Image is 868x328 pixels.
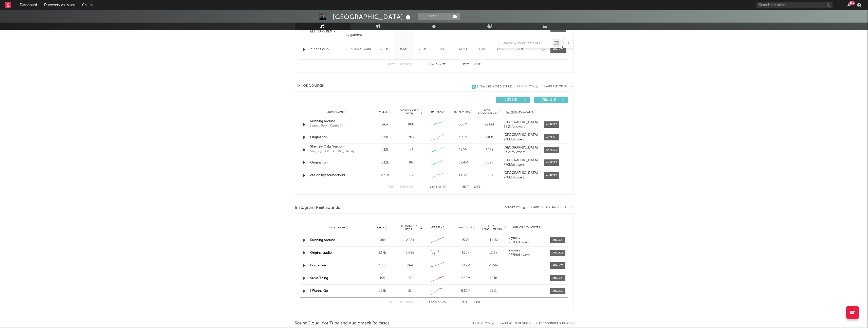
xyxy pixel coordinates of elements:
[397,225,420,231] span: Reels (last 7 days)
[310,144,363,149] a: Stay (Ely Oaks Version)
[397,276,423,281] div: 130
[395,47,412,52] div: 156k
[477,135,501,140] div: 216k
[373,122,397,127] div: 143k
[438,301,441,304] span: of
[453,263,478,268] div: 78.7M
[509,253,547,257] div: 267k followers
[509,236,547,240] a: elyoaks
[409,173,413,178] div: 53
[849,1,855,5] div: 99 +
[310,149,363,154] div: Stay - [GEOGRAPHIC_DATA] Version
[370,288,395,294] div: 1.22k
[504,176,539,179] div: 770k followers
[310,135,363,140] div: Originalton
[370,263,395,268] div: 7.85k
[509,241,547,244] div: 267k followers
[506,110,533,114] span: Author / Followers
[477,173,501,178] div: 546k
[377,226,384,229] span: Reels
[453,288,478,294] div: 8.62M
[425,110,449,114] div: 6M Trend
[453,276,478,281] div: 9.68M
[424,184,452,190] div: 1 5 43
[462,63,469,66] button: Next
[494,322,531,325] div: + Add YouTube Video
[295,320,390,326] span: SoundCloud, YouTube and Audiomack Releases
[536,322,574,325] button: + Add SoundCloud Song
[310,239,335,242] a: Running Around
[408,135,414,140] div: 703
[504,146,538,149] strong: [GEOGRAPHIC_DATA]
[756,2,833,8] input: Search for artists
[504,163,539,167] div: 770k followers
[310,277,328,280] a: Same Thing
[432,186,435,188] span: to
[477,122,501,127] div: 22.6M
[373,160,397,165] div: 1.12k
[504,206,525,209] button: Export CSV
[295,83,324,89] span: TikTok Sounds
[433,47,451,52] div: 58
[409,160,413,165] div: 96
[424,62,452,68] div: 1 5 77
[328,226,345,229] span: Sound Name
[414,47,431,52] div: 765k
[400,301,414,304] button: Previous
[474,301,481,304] button: Last
[370,238,395,243] div: 108k
[462,186,469,188] button: Next
[310,264,326,267] a: Borderline
[509,236,520,240] strong: elyoaks
[397,263,423,268] div: 249
[504,121,538,124] strong: [GEOGRAPHIC_DATA]
[451,173,475,178] div: 14.3M
[504,125,539,129] div: 63.2k followers
[477,109,498,115] span: Total Engagements
[499,98,523,101] span: UGC ( 41 )
[373,148,397,153] div: 1.12k
[400,63,414,66] button: Previous
[543,85,574,88] button: + Add TikTok Sound
[453,250,478,256] div: 639k
[310,160,363,165] a: Originalton
[310,47,343,52] a: 7 in the club
[481,238,506,243] div: 4.11M
[531,322,574,325] button: + Add SoundCloud Song
[538,85,574,88] button: + Add TikTok Sound
[408,122,414,127] div: 900
[504,159,539,162] a: [GEOGRAPHIC_DATA]
[492,47,509,52] div: 857k
[499,322,531,325] button: + Add YouTube Video
[379,111,388,114] span: Videos
[517,85,538,88] button: Export CSV
[504,146,539,150] a: [GEOGRAPHIC_DATA]
[499,41,552,45] input: Search by song name or URL
[534,97,568,103] button: Official(2)
[370,276,395,281] div: 495
[400,186,414,188] button: Previous
[481,250,506,256] div: 12.6k
[525,206,574,209] div: + Add Instagram Reel Sound
[481,263,506,268] div: 2.16M
[373,173,397,178] div: 2.32k
[438,64,441,66] span: of
[310,119,363,124] a: Running Around
[504,151,539,154] div: 63.2k followers
[474,63,481,66] button: Last
[438,186,441,188] span: of
[512,47,529,52] div: <5%
[432,64,435,66] span: to
[509,249,520,252] strong: elyoaks
[481,276,506,281] div: 124k
[454,111,470,114] span: Total Views
[310,173,363,178] div: out on my soundcloud
[424,300,452,306] div: 1 5 227
[425,226,451,229] div: 6M Trend
[397,288,423,294] div: 51
[388,301,395,304] button: First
